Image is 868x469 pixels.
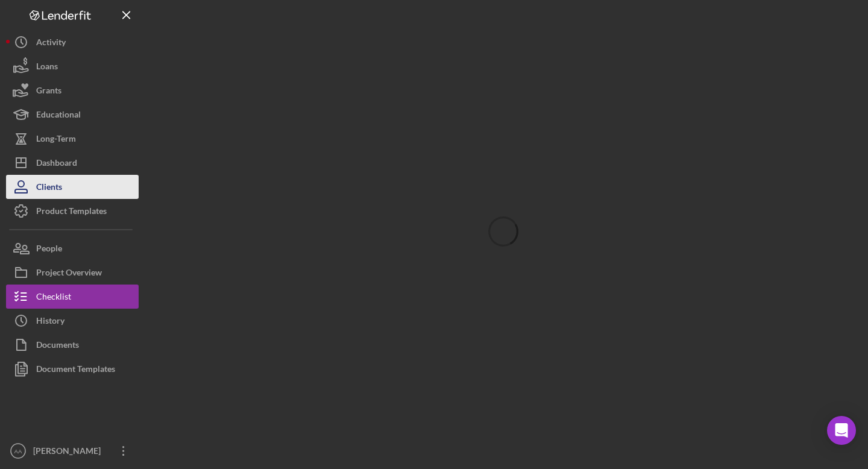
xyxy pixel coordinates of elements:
button: Project Overview [6,260,139,285]
div: Checklist [36,285,71,312]
div: Dashboard [36,151,77,178]
div: Document Templates [36,357,115,384]
button: Educational [6,102,139,127]
button: Checklist [6,285,139,309]
div: Grants [36,78,61,105]
button: AA[PERSON_NAME] [6,439,139,463]
button: Long-Term [6,127,139,151]
div: History [36,309,64,336]
div: Clients [36,175,62,202]
text: AA [14,448,22,455]
div: Loans [36,54,58,81]
div: Product Templates [36,199,107,226]
button: Document Templates [6,357,139,381]
button: Product Templates [6,199,139,223]
div: Educational [36,102,81,130]
div: Open Intercom Messenger [827,416,856,445]
button: People [6,236,139,260]
button: Activity [6,30,139,54]
div: Activity [36,30,66,57]
button: Grants [6,78,139,102]
button: Loans [6,54,139,78]
div: Documents [36,333,79,360]
div: [PERSON_NAME] [30,439,108,466]
div: Long-Term [36,127,76,154]
button: Dashboard [6,151,139,175]
button: Documents [6,333,139,357]
div: Project Overview [36,260,102,288]
div: People [36,236,62,263]
button: History [6,309,139,333]
button: Clients [6,175,139,199]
